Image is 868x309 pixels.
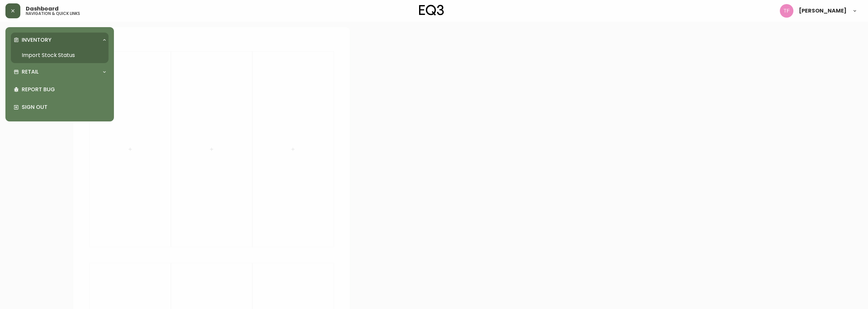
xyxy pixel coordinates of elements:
div: Inventory [11,33,108,47]
a: Import Stock Status [11,47,108,63]
span: Dashboard [26,6,59,12]
div: Sign Out [11,98,108,116]
div: Retail [11,64,108,79]
span: [PERSON_NAME] [799,8,847,14]
p: Inventory [22,36,52,44]
img: logo [419,5,444,16]
p: Retail [22,68,39,76]
div: Report Bug [11,81,108,98]
p: Report Bug [22,86,106,93]
h5: navigation & quick links [26,12,80,16]
p: Sign Out [22,103,106,111]
img: 509424b058aae2bad57fee408324c33f [780,4,793,18]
